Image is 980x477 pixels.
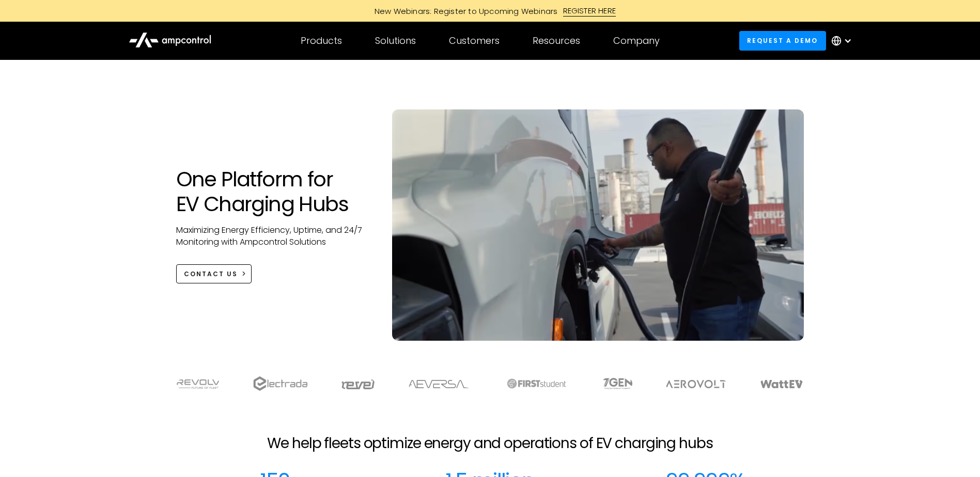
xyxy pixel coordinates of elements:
[267,435,712,452] h2: We help fleets optimize energy and operations of EV charging hubs
[176,225,372,248] p: Maximizing Energy Efficiency, Uptime, and 24/7 Monitoring with Ampcontrol Solutions
[301,35,342,46] div: Products
[375,35,416,46] div: Solutions
[176,167,372,216] h1: One Platform for EV Charging Hubs
[449,35,500,46] div: Customers
[613,35,660,46] div: Company
[184,269,238,279] div: CONTACT US
[760,380,803,388] img: WattEV logo
[533,35,580,46] div: Resources
[176,264,252,283] a: CONTACT US
[665,380,727,388] img: Aerovolt Logo
[364,6,563,17] div: New Webinars: Register to Upcoming Webinars
[563,5,616,17] div: REGISTER HERE
[253,376,307,391] img: electrada logo
[258,5,723,17] a: New Webinars: Register to Upcoming WebinarsREGISTER HERE
[739,31,826,50] a: Request a demo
